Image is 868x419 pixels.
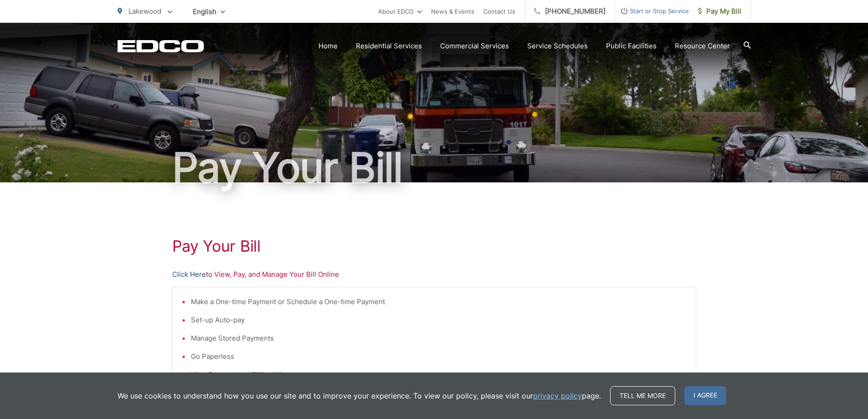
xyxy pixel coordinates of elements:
[440,41,509,52] a: Commercial Services
[483,6,515,17] a: Contact Us
[378,6,422,17] a: About EDCO
[191,369,687,380] li: View Payment and Billing History
[172,237,696,255] h1: Pay Your Bill
[533,390,582,401] a: privacy policy
[318,41,338,52] a: Home
[172,269,696,280] p: to View, Pay, and Manage Your Bill Online
[186,4,232,20] span: English
[610,386,675,405] a: Tell me more
[128,7,161,16] span: Lakewood
[118,145,751,191] h1: Pay Your Bill
[527,41,588,52] a: Service Schedules
[356,41,422,52] a: Residential Services
[698,6,741,17] span: Pay My Bill
[684,386,726,405] span: I agree
[191,333,687,344] li: Manage Stored Payments
[191,296,687,307] li: Make a One-time Payment or Schedule a One-time Payment
[431,6,474,17] a: News & Events
[675,41,730,52] a: Resource Center
[118,390,601,401] p: We use cookies to understand how you use our site and to improve your experience. To view our pol...
[191,351,687,362] li: Go Paperless
[172,269,206,280] a: Click Here
[606,41,657,52] a: Public Facilities
[118,40,204,52] a: EDCD logo. Return to the homepage.
[191,315,687,326] li: Set-up Auto-pay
